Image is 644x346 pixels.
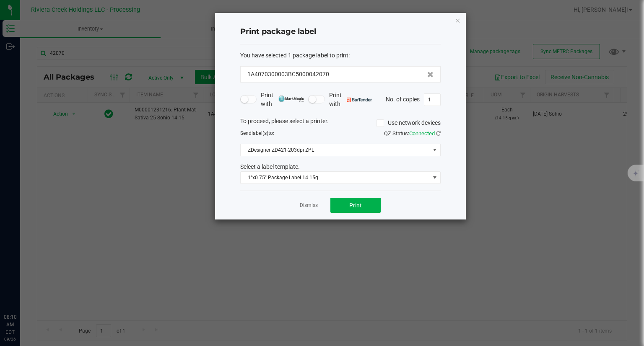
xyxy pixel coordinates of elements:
span: label(s) [252,130,268,136]
span: Connected [409,130,435,137]
span: Send to: [240,130,274,136]
span: 1A4070300003BC5000042070 [247,70,329,79]
span: You have selected 1 package label to print [240,52,348,59]
div: To proceed, please select a printer. [234,117,447,129]
div: : [240,51,441,60]
img: bartender.png [347,98,372,102]
div: Select a label template. [234,163,447,171]
h4: Print package label [240,26,441,37]
a: Dismiss [300,202,318,209]
img: mark_magic_cybra.png [278,96,304,102]
span: Print [349,202,362,209]
label: Use network devices [377,119,441,127]
span: Print with [261,91,304,108]
iframe: Resource center [8,279,34,304]
span: QZ Status: [384,130,441,137]
span: No. of copies [386,96,420,102]
span: 1"x0.75" Package Label 14.15g [241,172,430,183]
span: ZDesigner ZD421-203dpi ZPL [241,144,430,156]
button: Print [330,198,381,213]
span: Print with [329,91,372,108]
